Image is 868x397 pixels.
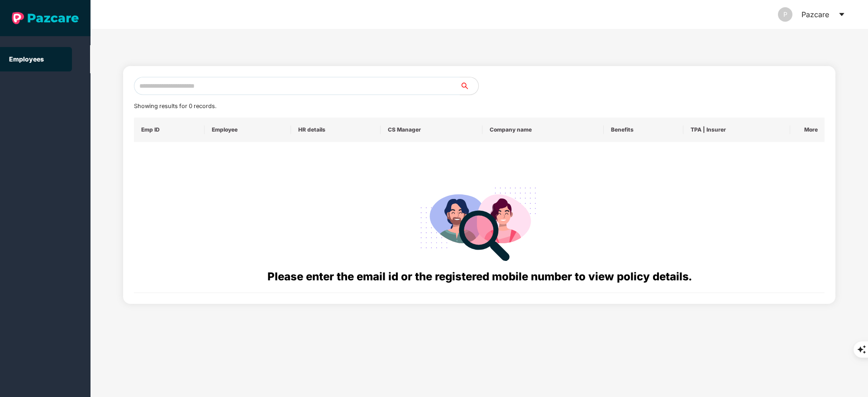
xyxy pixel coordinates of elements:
[267,270,692,283] span: Please enter the email id or the registered mobile number to view policy details.
[381,118,482,142] th: CS Manager
[460,77,479,95] button: search
[134,118,205,142] th: Emp ID
[838,11,845,18] span: caret-down
[683,118,790,142] th: TPA | Insurer
[790,118,825,142] th: More
[134,103,216,109] span: Showing results for 0 records.
[460,82,478,90] span: search
[9,55,44,63] a: Employees
[291,118,380,142] th: HR details
[604,118,683,142] th: Benefits
[414,176,544,268] img: svg+xml;base64,PHN2ZyB4bWxucz0iaHR0cDovL3d3dy53My5vcmcvMjAwMC9zdmciIHdpZHRoPSIyODgiIGhlaWdodD0iMj...
[482,118,604,142] th: Company name
[783,7,787,22] span: P
[205,118,291,142] th: Employee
